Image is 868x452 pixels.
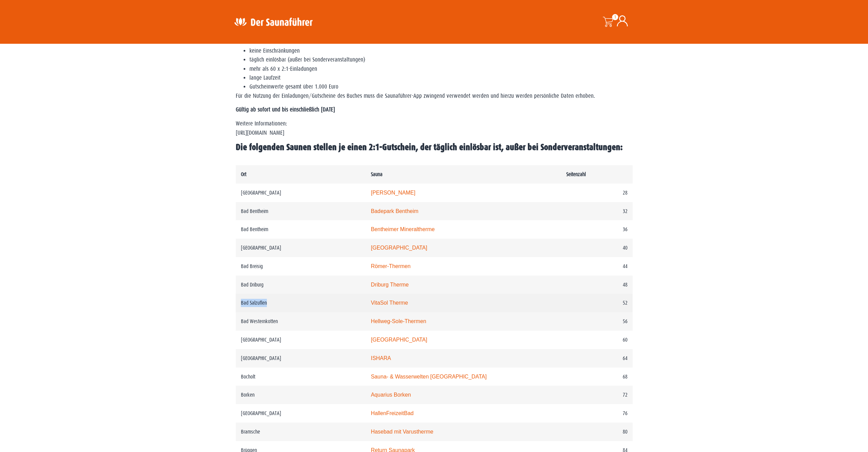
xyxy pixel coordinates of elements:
td: [GEOGRAPHIC_DATA] [236,331,366,349]
td: Bad Westernkotten [236,312,366,331]
a: ISHARA [371,355,391,361]
td: 36 [561,220,632,239]
td: 52 [561,294,632,312]
td: 28 [561,184,632,202]
td: [GEOGRAPHIC_DATA] [236,404,366,423]
td: Bad Bentheim [236,202,366,221]
td: 64 [561,349,632,368]
td: Bad Salzuflen [236,294,366,312]
a: HallenFreizeitBad [371,410,414,416]
a: VitaSol Therme [371,300,408,306]
td: Bad Bentheim [236,220,366,239]
td: Borken [236,386,366,404]
b: Seitenzahl [566,171,586,177]
strong: Gültig ab sofort und bis einschließlich [DATE] [236,106,335,113]
td: 48 [561,276,632,294]
li: lange Laufzeit [249,74,633,82]
a: Römer-Thermen [371,263,411,269]
td: Bad Breisig [236,257,366,276]
li: täglich einlösbar (außer bei Sonderveranstaltungen) [249,55,633,64]
td: 72 [561,386,632,404]
td: 60 [561,331,632,349]
a: [GEOGRAPHIC_DATA] [371,245,427,251]
td: 76 [561,404,632,423]
a: Aquarius Borken [371,392,411,398]
td: Bad Driburg [236,276,366,294]
td: [GEOGRAPHIC_DATA] [236,239,366,257]
td: 40 [561,239,632,257]
li: Gutscheinwerte gesamt über 1.000 Euro [249,82,633,91]
b: Ort [241,171,246,177]
li: mehr als 60 x 2:1-Einladungen [249,65,633,74]
a: Hasebad mit Varustherme [371,429,433,435]
b: Die folgenden Saunen stellen je einen 2:1-Gutschein, der täglich einlösbar ist, außer bei Sonderv... [236,142,623,152]
p: Für die Nutzung der Einladungen/Gutscheine des Buches muss die Saunaführer-App zwingend verwendet... [236,92,633,101]
a: [GEOGRAPHIC_DATA] [371,337,427,343]
a: Hellweg-Sole-Thermen [371,318,426,324]
td: [GEOGRAPHIC_DATA] [236,184,366,202]
a: [PERSON_NAME] [371,190,415,196]
td: [GEOGRAPHIC_DATA] [236,349,366,368]
td: 80 [561,423,632,441]
p: Weitere Informationen: [URL][DOMAIN_NAME] [236,119,633,137]
td: 68 [561,368,632,386]
td: Bramsche [236,423,366,441]
a: Sauna- & Wasserwelten [GEOGRAPHIC_DATA] [371,374,487,380]
a: Badepark Bentheim [371,208,418,214]
td: Bocholt [236,368,366,386]
span: 1 [612,14,618,20]
li: keine Einschränkungen [249,46,633,55]
a: Driburg Therme [371,282,409,288]
td: 32 [561,202,632,221]
a: Bentheimer Mineraltherme [371,226,435,232]
td: 56 [561,312,632,331]
td: 44 [561,257,632,276]
b: Sauna [371,171,383,177]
